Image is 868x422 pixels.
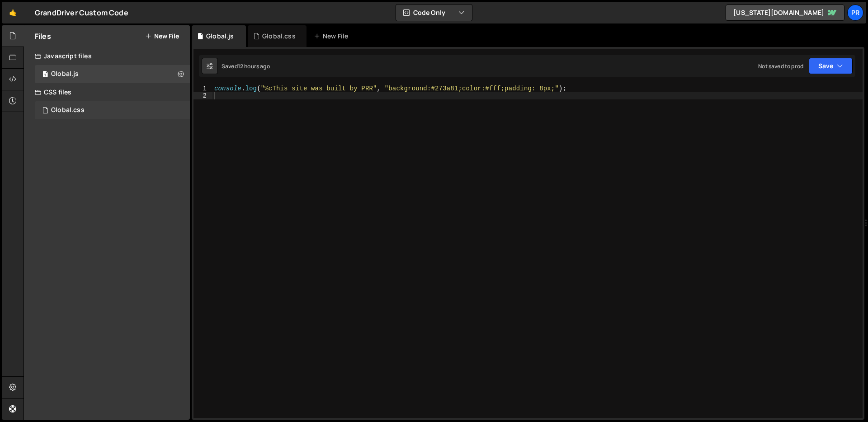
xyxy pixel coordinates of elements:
[396,5,472,21] button: Code Only
[193,85,212,92] div: 1
[24,47,190,65] div: Javascript files
[2,2,24,23] a: 🤙
[51,70,79,78] div: Global.js
[809,58,853,74] button: Save
[42,71,48,79] span: 1
[35,31,51,41] h2: Files
[193,92,212,99] div: 2
[238,62,270,70] div: 12 hours ago
[847,5,863,21] a: PR
[222,62,270,70] div: Saved
[145,33,179,40] button: New File
[24,83,190,101] div: CSS files
[51,106,85,114] div: Global.css
[758,62,803,70] div: Not saved to prod
[726,5,844,21] a: [US_STATE][DOMAIN_NAME]
[35,101,190,119] div: 16776/45854.css
[35,65,190,83] div: 16776/45855.js
[35,7,128,18] div: GrandDriver Custom Code
[314,32,352,41] div: New File
[262,32,296,41] div: Global.css
[206,32,234,41] div: Global.js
